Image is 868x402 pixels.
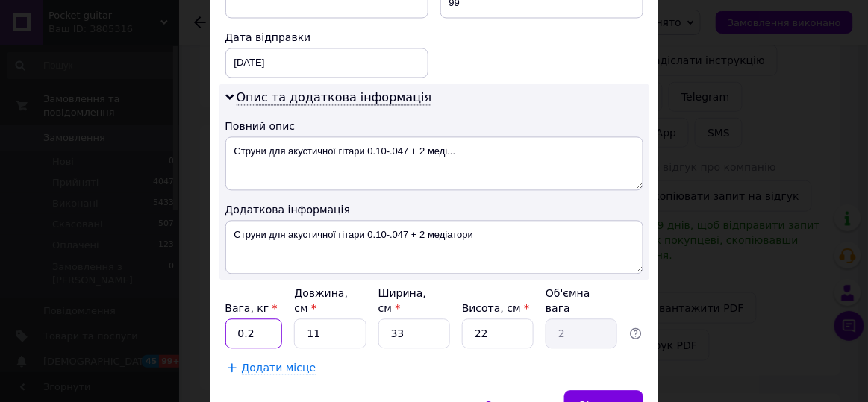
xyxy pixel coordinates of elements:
label: Висота, см [462,302,529,314]
label: Вага, кг [225,302,278,314]
span: Опис та додаткова інформація [237,90,432,105]
span: Додати місце [242,362,316,374]
div: Дата відправки [225,30,428,45]
div: Об'ємна вага [546,286,617,315]
label: Ширина, см [378,287,426,314]
textarea: Струни для акустичної гітари 0.10-.047 + 2 меді... [225,136,643,190]
div: Додаткова інформація [225,202,643,217]
div: Повний опис [225,119,643,134]
textarea: Струни для акустичної гітари 0.10-.047 + 2 медіатори [225,220,643,274]
label: Довжина, см [294,287,348,314]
